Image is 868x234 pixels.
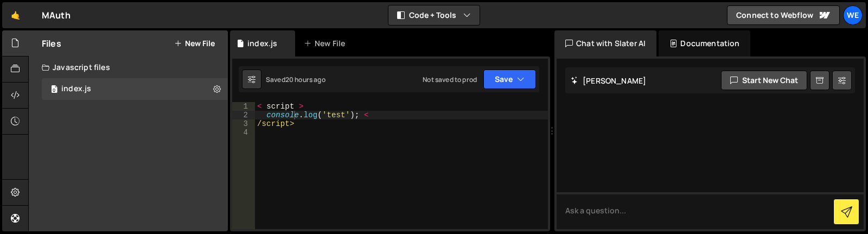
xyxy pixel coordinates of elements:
a: 🤙 [2,2,29,28]
a: We [843,5,863,25]
h2: Files [42,37,61,49]
div: 2 [232,111,255,119]
a: Connect to Webflow [727,5,840,25]
div: Javascript files [29,56,228,78]
div: index.js [247,38,277,49]
div: Not saved to prod [423,75,477,84]
div: New File [304,38,349,49]
div: Documentation [659,30,750,56]
button: Save [483,69,536,89]
div: 20 hours ago [285,75,325,84]
div: MAuth [42,9,71,22]
div: Chat with Slater AI [554,30,656,56]
div: 1 [232,102,255,111]
div: 17382/48402.js [42,78,228,100]
div: 4 [232,128,255,137]
button: Code + Tools [388,5,480,25]
span: 0 [51,86,58,94]
button: Start new chat [721,71,807,90]
button: New File [174,39,215,48]
h2: [PERSON_NAME] [571,75,646,86]
div: index.js [61,84,91,94]
div: Saved [266,75,325,84]
div: 3 [232,119,255,128]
